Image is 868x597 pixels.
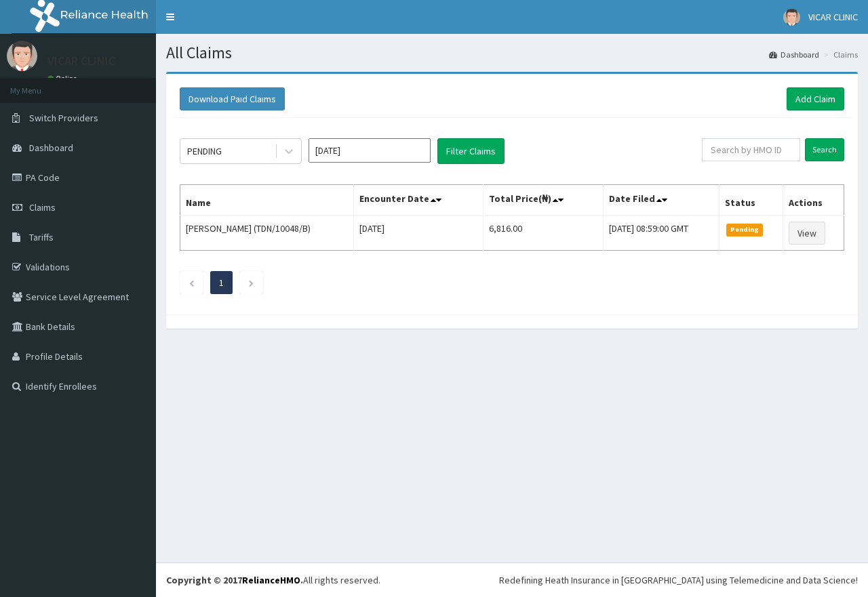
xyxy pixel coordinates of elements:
span: Pending [726,224,764,236]
a: Online [47,74,80,83]
span: Claims [29,201,56,213]
a: Next page [248,276,254,289]
a: Dashboard [769,49,819,60]
h1: All Claims [166,44,858,62]
span: Tariffs [29,231,54,243]
th: Actions [783,185,844,216]
td: 6,816.00 [484,215,604,251]
a: RelianceHMO [242,574,300,586]
div: Redefining Heath Insurance in [GEOGRAPHIC_DATA] using Telemedicine and Data Science! [499,573,858,587]
a: Page 1 is your current page [219,276,224,289]
li: Claims [821,49,858,60]
input: Search [805,138,844,161]
button: Download Paid Claims [180,87,285,110]
th: Encounter Date [354,185,484,216]
a: View [789,222,825,245]
th: Status [719,185,783,216]
img: User Image [783,9,800,26]
button: Filter Claims [437,138,505,164]
p: VICAR CLINIC [47,55,115,67]
span: VICAR CLINIC [808,11,858,23]
img: User Image [7,41,37,71]
span: Dashboard [29,142,73,154]
footer: All rights reserved. [156,562,868,597]
div: PENDING [187,144,222,158]
td: [DATE] [354,215,484,251]
td: [PERSON_NAME] (TDN/10048/B) [180,215,354,251]
th: Date Filed [604,185,719,216]
a: Add Claim [787,87,844,110]
span: Switch Providers [29,112,98,124]
input: Search by HMO ID [702,138,800,161]
th: Total Price(₦) [484,185,604,216]
a: Previous page [189,276,195,289]
td: [DATE] 08:59:00 GMT [604,215,719,251]
th: Name [180,185,354,216]
strong: Copyright © 2017 . [166,574,303,586]
input: Select Month and Year [309,138,431,163]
